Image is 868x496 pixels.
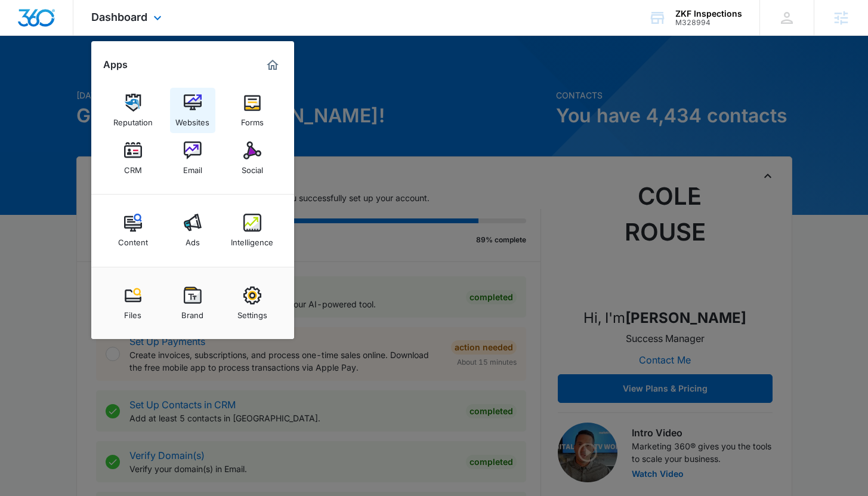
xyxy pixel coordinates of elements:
div: Email [183,159,202,175]
div: Forms [241,112,264,127]
a: Social [230,135,275,181]
a: Forms [230,88,275,133]
div: Ads [186,232,200,247]
div: Websites [175,112,209,127]
a: Email [170,135,215,181]
div: Brand [181,304,203,320]
a: Websites [170,88,215,133]
a: CRM [110,135,156,181]
div: Social [242,159,263,175]
div: Reputation [113,112,153,127]
div: account name [675,9,742,19]
div: account id [675,19,742,27]
a: Marketing 360® Dashboard [263,56,282,75]
span: Dashboard [91,11,147,23]
a: Files [110,281,156,326]
div: Settings [237,304,267,320]
div: Files [124,304,141,320]
h2: Apps [103,59,128,70]
a: Ads [170,208,215,253]
div: CRM [124,159,142,175]
a: Settings [230,281,275,326]
a: Content [110,208,156,253]
div: Intelligence [231,232,273,247]
a: Reputation [110,88,156,133]
a: Brand [170,281,215,326]
div: Content [118,232,148,247]
a: Intelligence [230,208,275,253]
